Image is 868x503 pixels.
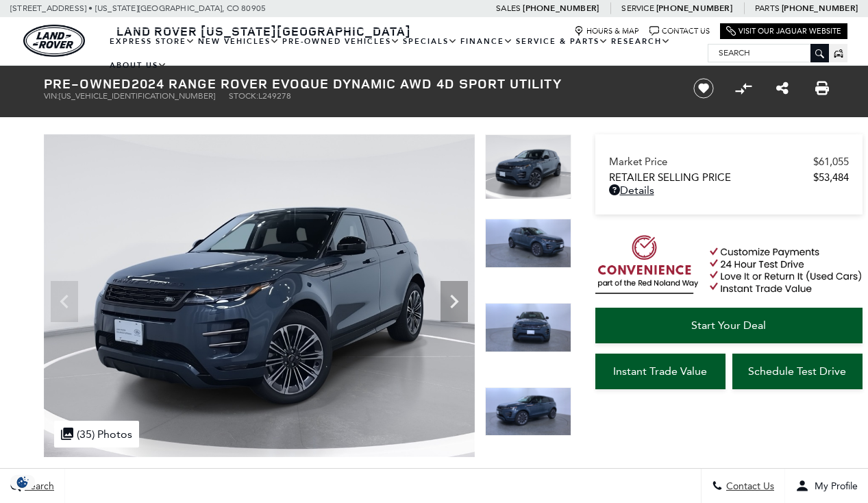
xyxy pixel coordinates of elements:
img: Used 2024 Tribeca Blue Metallic Land Rover Dynamic image 4 [485,387,571,437]
a: land-rover [23,25,85,57]
button: Compare vehicle [733,78,754,99]
h1: 2024 Range Rover Evoque Dynamic AWD 4D Sport Utility [44,76,671,91]
a: Retailer Selling Price $53,484 [609,171,849,184]
a: New Vehicles [197,29,281,53]
button: Open user profile menu [785,469,868,503]
a: Print this Pre-Owned 2024 Range Rover Evoque Dynamic AWD 4D Sport Utility [815,80,829,97]
a: [PHONE_NUMBER] [656,3,732,14]
span: Service [621,3,654,13]
a: Pre-Owned Vehicles [281,29,401,53]
a: About Us [108,53,169,77]
div: Next [441,281,468,322]
img: Land Rover [23,25,85,57]
img: Opt-Out Icon [7,475,38,489]
span: Start Your Deal [691,319,766,332]
span: Contact Us [723,480,774,492]
img: Used 2024 Tribeca Blue Metallic Land Rover Dynamic image 2 [485,219,571,268]
span: Stock: [229,91,258,101]
span: Parts [755,3,780,13]
a: Specials [401,29,459,53]
a: Research [610,29,672,53]
a: Start Your Deal [595,308,863,343]
a: EXPRESS STORE [108,29,197,53]
a: Instant Trade Value [595,354,726,389]
img: Used 2024 Tribeca Blue Metallic Land Rover Dynamic image 1 [485,134,571,199]
span: L249278 [258,91,291,101]
a: Details [609,184,849,197]
span: Market Price [609,156,813,168]
span: Sales [496,3,521,13]
a: Contact Us [649,26,710,36]
span: [US_VEHICLE_IDENTIFICATION_NUMBER] [59,91,215,101]
nav: Main Navigation [108,29,708,77]
span: VIN: [44,91,59,101]
span: My Profile [809,480,858,492]
a: Land Rover [US_STATE][GEOGRAPHIC_DATA] [108,23,419,39]
a: Finance [459,29,514,53]
img: Used 2024 Tribeca Blue Metallic Land Rover Dynamic image 3 [485,303,571,352]
span: Retailer Selling Price [609,171,813,184]
a: Service & Parts [514,29,610,53]
span: $53,484 [813,171,849,184]
img: Used 2024 Tribeca Blue Metallic Land Rover Dynamic image 1 [44,134,475,457]
input: Search [708,45,828,61]
a: Schedule Test Drive [732,354,863,389]
a: Market Price $61,055 [609,156,849,168]
div: (35) Photos [54,421,139,447]
a: [PHONE_NUMBER] [782,3,858,14]
span: Instant Trade Value [613,365,707,378]
a: Hours & Map [574,26,639,36]
a: Visit Our Jaguar Website [726,26,841,36]
button: Save vehicle [689,77,719,99]
a: [STREET_ADDRESS] • [US_STATE][GEOGRAPHIC_DATA], CO 80905 [10,3,266,13]
strong: Pre-Owned [44,74,132,93]
span: Land Rover [US_STATE][GEOGRAPHIC_DATA] [116,23,411,39]
section: Click to Open Cookie Consent Modal [7,475,38,489]
span: Schedule Test Drive [748,365,846,378]
span: $61,055 [813,156,849,168]
a: [PHONE_NUMBER] [523,3,599,14]
a: Share this Pre-Owned 2024 Range Rover Evoque Dynamic AWD 4D Sport Utility [776,80,789,97]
